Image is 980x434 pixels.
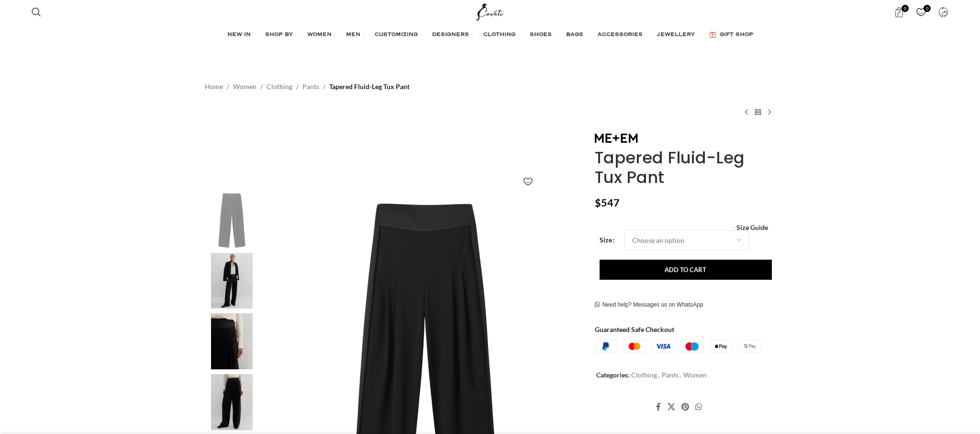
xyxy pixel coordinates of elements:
bdi: 547 [595,196,620,209]
a: Site logo [474,7,506,15]
span: Categories: [596,371,630,379]
span: 0 [924,5,931,12]
a: X social link [664,400,678,414]
a: BAGS [566,25,588,45]
span: CLOTHING [483,31,515,39]
img: Me and Em dresses [202,253,261,309]
img: Me and Em collection [202,313,261,369]
label: Size [600,235,615,245]
img: Me and Em Black dress [202,374,261,430]
img: guaranteed-safe-checkout-bordered.j [595,340,761,353]
div: Main navigation [27,25,953,45]
span: NEW IN [227,31,251,39]
img: Tapered Fluid-Leg Tux Pant [202,192,261,248]
a: Pants [302,81,319,92]
a: Previous product [741,106,752,118]
span: GIFT SHOP [720,31,753,39]
a: SHOES [530,25,557,45]
a: WOMEN [307,25,336,45]
span: DESIGNERS [432,31,469,39]
a: Next product [764,106,775,118]
span: $ [595,196,601,209]
a: Women [233,81,256,92]
a: Home [205,81,223,92]
a: Women [683,371,707,379]
a: GIFT SHOP [709,25,753,45]
nav: Breadcrumb [205,81,410,92]
div: My Wishlist [912,2,931,22]
span: CUSTOMIZING [375,31,418,39]
span: , [658,370,659,380]
a: Pinterest social link [678,400,692,414]
a: MEN [346,25,365,45]
a: Facebook social link [653,400,664,414]
img: GiftBag [709,32,716,38]
span: , [679,370,681,380]
a: Clothing [631,371,657,379]
a: Need help? Messages us on WhatsApp [595,301,703,309]
a: DESIGNERS [432,25,474,45]
span: JEWELLERY [657,31,695,39]
a: WhatsApp social link [692,400,705,414]
span: 0 [902,5,909,12]
span: WOMEN [307,31,332,39]
a: CLOTHING [483,25,520,45]
span: BAGS [566,31,583,39]
a: Pants [662,371,679,379]
span: ACCESSORIES [598,31,643,39]
span: SHOES [530,31,552,39]
span: MEN [346,31,360,39]
h1: Tapered Fluid-Leg Tux Pant [595,148,775,187]
a: Search [27,2,46,22]
a: JEWELLERY [657,25,700,45]
span: SHOP BY [265,31,293,39]
a: ACCESSORIES [598,25,647,45]
a: 0 [890,2,909,22]
a: NEW IN [227,25,256,45]
span: Tapered Fluid-Leg Tux Pant [329,81,410,92]
button: Add to cart [600,260,772,280]
a: CUSTOMIZING [375,25,423,45]
a: SHOP BY [265,25,298,45]
strong: Guaranteed Safe Checkout [595,325,674,333]
a: 0 [912,2,931,22]
img: Me and Em [595,134,638,143]
a: Clothing [267,81,292,92]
